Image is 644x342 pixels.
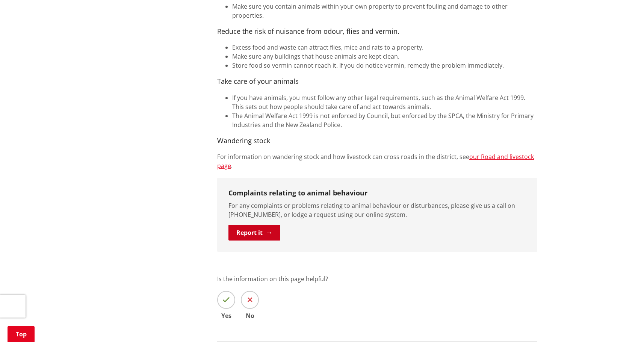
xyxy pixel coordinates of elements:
[217,274,537,283] p: Is the information on this page helpful?
[609,310,636,337] iframe: Messenger Launcher
[217,152,537,170] p: For information on wandering stock and how livestock can cross roads in the district, see .
[217,137,537,145] h4: Wandering stock
[228,225,280,241] a: Report it
[232,52,537,61] li: Make sure any buildings that house animals are kept clean.
[228,201,526,219] p: For any complaints or problems relating to animal behaviour or disturbances, please give us a cal...
[217,27,537,36] h4: Reduce the risk of nuisance from odour, flies and vermin.
[232,111,537,129] li: The Animal Welfare Act 1999 is not enforced by Council, but enforced by the SPCA, the Ministry fo...
[232,2,537,20] li: Make sure you contain animals within your own property to prevent fouling and damage to other pro...
[217,153,534,170] a: our Road and livestock page
[232,43,537,52] li: Excess food and waste can attract flies, mice and rats to a property.
[241,313,259,319] span: No
[228,189,526,197] h3: Complaints relating to animal behaviour
[232,61,537,70] li: Store food so vermin cannot reach it. If you do notice vermin, remedy the problem immediately.
[217,313,235,319] span: Yes
[8,326,35,342] a: Top
[217,77,537,86] h4: Take care of your animals
[232,93,537,111] li: If you have animals, you must follow any other legal requirements, such as the Animal Welfare Act...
